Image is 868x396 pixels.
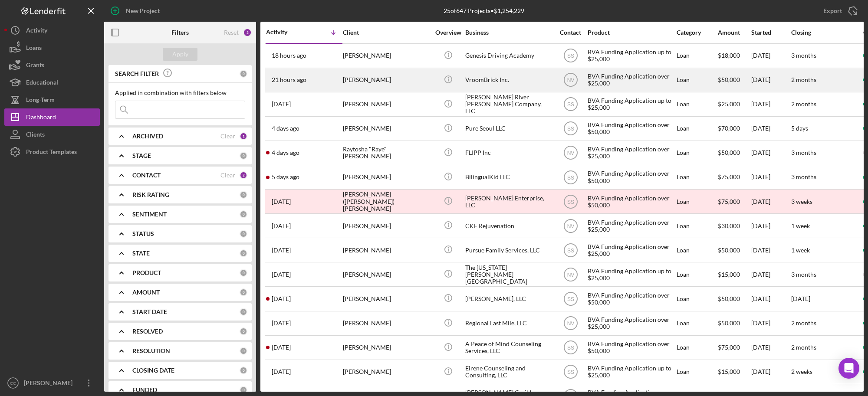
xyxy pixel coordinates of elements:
[132,289,160,296] b: AMOUNT
[677,69,717,92] div: Loan
[588,239,674,262] div: BVA Funding Application over $25,000
[791,124,808,132] time: 5 days
[718,141,750,164] div: $50,000
[791,100,816,108] time: 2 months
[26,22,47,41] div: Activity
[343,190,430,213] div: [PERSON_NAME] ([PERSON_NAME]) [PERSON_NAME]
[343,214,430,237] div: [PERSON_NAME]
[240,70,247,78] div: 0
[677,141,717,164] div: Loan
[677,239,717,262] div: Loan
[718,214,750,237] div: $30,000
[751,93,790,116] div: [DATE]
[240,230,247,238] div: 0
[240,327,247,335] div: 0
[751,312,790,335] div: [DATE]
[132,230,154,237] b: STATUS
[791,173,816,180] time: 3 months
[751,29,790,36] div: Started
[718,263,750,286] div: $15,000
[567,126,574,132] text: SS
[465,141,552,164] div: FLIPP Inc
[567,77,574,83] text: NV
[567,247,574,253] text: SS
[10,381,16,386] text: CC
[343,360,430,383] div: [PERSON_NAME]
[465,93,552,116] div: [PERSON_NAME] River [PERSON_NAME] Company, LLC
[272,271,291,278] time: 2025-08-18 16:39
[718,239,750,262] div: $50,000
[751,141,790,164] div: [DATE]
[272,223,291,229] time: 2025-08-19 23:43
[132,191,169,198] b: RISK RATING
[588,312,674,335] div: BVA Funding Application over $25,000
[677,263,717,286] div: Loan
[4,108,100,126] button: Dashboard
[4,91,100,108] button: Long-Term
[343,336,430,359] div: [PERSON_NAME]
[272,125,299,132] time: 2025-08-22 23:34
[677,190,717,213] div: Loan
[343,166,430,189] div: [PERSON_NAME]
[343,117,430,140] div: [PERSON_NAME]
[791,344,816,351] time: 2 months
[465,263,552,286] div: The [US_STATE][PERSON_NAME][GEOGRAPHIC_DATA]
[132,308,167,315] b: START DATE
[588,336,674,359] div: BVA Funding Application over $50,000
[567,150,574,156] text: NV
[465,336,552,359] div: A Peace of Mind Counseling Services, LLC
[132,328,163,335] b: RESOLVED
[26,74,58,93] div: Educational
[240,171,247,179] div: 2
[751,360,790,383] div: [DATE]
[465,69,552,92] div: VroomBrick Inc.
[240,347,247,355] div: 0
[677,336,717,359] div: Loan
[343,287,430,310] div: [PERSON_NAME]
[751,336,790,359] div: [DATE]
[567,199,574,205] text: SS
[26,143,77,163] div: Product Templates
[588,166,674,189] div: BVA Funding Application over $50,000
[465,190,552,213] div: [PERSON_NAME] Enterprise, LLC
[104,2,168,20] button: New Project
[240,269,247,277] div: 0
[4,74,100,91] a: Educational
[465,166,552,189] div: BilingualKid LLC
[4,374,100,392] button: CC[PERSON_NAME]
[677,166,717,189] div: Loan
[272,198,291,205] time: 2025-08-20 23:39
[751,214,790,237] div: [DATE]
[4,56,100,74] button: Grants
[465,239,552,262] div: Pursue Family Services, LLC
[4,143,100,160] button: Product Templates
[791,76,816,83] time: 2 months
[126,2,160,20] div: New Project
[343,93,430,116] div: [PERSON_NAME]
[240,132,247,140] div: 1
[224,29,239,36] div: Reset
[718,360,750,383] div: $15,000
[751,166,790,189] div: [DATE]
[751,117,790,140] div: [DATE]
[465,44,552,67] div: Genesis Driving Academy
[465,360,552,383] div: Eirene Counseling and Consulting, LLC
[343,44,430,67] div: [PERSON_NAME]
[718,29,750,36] div: Amount
[220,133,235,140] div: Clear
[567,53,574,59] text: SS
[465,287,552,310] div: [PERSON_NAME], LLC
[243,28,252,37] div: 3
[240,386,247,394] div: 0
[465,117,552,140] div: Pure Seoul LLC
[272,247,291,254] time: 2025-08-19 13:28
[26,126,45,145] div: Clients
[823,2,842,20] div: Export
[272,368,291,375] time: 2025-08-12 17:38
[132,172,161,179] b: CONTACT
[567,223,574,229] text: NV
[751,239,790,262] div: [DATE]
[677,360,717,383] div: Loan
